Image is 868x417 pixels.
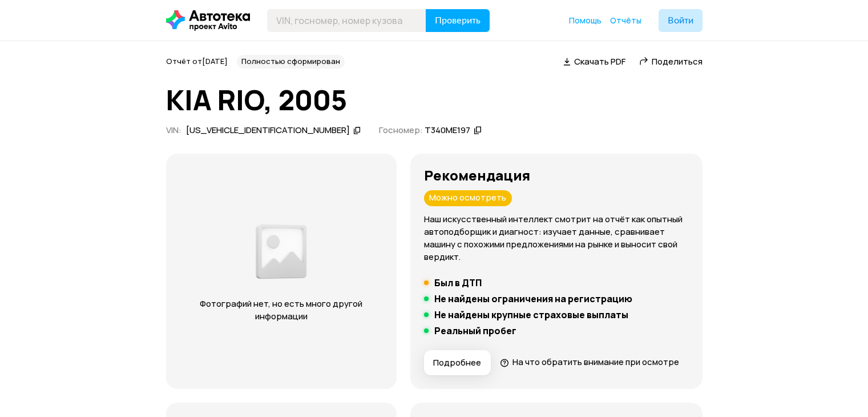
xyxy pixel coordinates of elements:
[569,15,601,26] a: Помощь
[574,55,625,67] span: Скачать PDF
[569,15,601,26] span: Помощь
[433,357,481,368] span: Подробнее
[610,15,641,26] span: Отчёты
[379,124,423,136] span: Госномер:
[166,85,703,115] h1: KIA RIO, 2005
[512,356,679,368] span: На что обратить внимание при осмотре
[639,55,703,67] a: Поделиться
[186,125,350,137] div: [US_VEHICLE_IDENTIFICATION_NUMBER]
[434,293,632,304] h5: Не найдены ограничения на регистрацию
[434,309,628,320] h5: Не найдены крупные страховые выплаты
[563,55,625,67] a: Скачать PDF
[424,213,689,263] p: Наш искусственный интеллект смотрит на отчёт как опытный автоподборщик и диагност: изучает данные...
[610,15,641,26] a: Отчёты
[425,125,470,137] div: Т340МЕ197
[237,55,345,69] div: Полностью сформирован
[668,16,693,25] span: Войти
[424,167,689,183] h3: Рекомендация
[253,219,309,284] img: 2a3f492e8892fc00.png
[189,298,374,323] p: Фотографий нет, но есть много другой информации
[166,56,228,66] span: Отчёт от [DATE]
[267,9,426,32] input: VIN, госномер, номер кузова
[426,9,490,32] button: Проверить
[434,325,516,336] h5: Реальный пробег
[652,55,703,67] span: Поделиться
[659,9,703,32] button: Войти
[166,124,181,136] span: VIN :
[424,190,512,206] div: Можно осмотреть
[500,356,679,368] a: На что обратить внимание при осмотре
[435,16,481,25] span: Проверить
[424,350,491,375] button: Подробнее
[434,277,482,288] h5: Был в ДТП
